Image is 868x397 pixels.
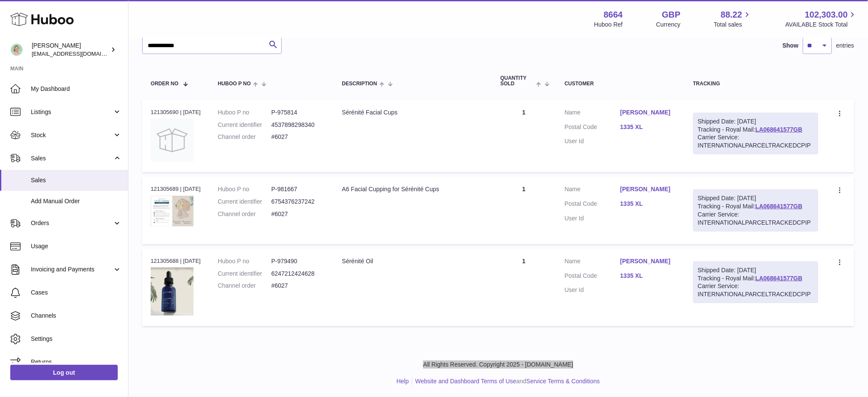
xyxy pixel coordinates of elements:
span: Settings [31,335,122,343]
dd: 6754376237242 [271,198,325,206]
dt: Current identifier [218,270,271,278]
dt: Huboo P no [218,108,271,117]
span: Order No [151,81,179,87]
dt: Huboo P no [218,257,271,265]
span: Returns [31,358,122,366]
div: Shipped Date: [DATE] [698,194,814,202]
a: 88.22 Total sales [714,9,752,29]
div: Carrier Service: INTERNATIONALPARCELTRACKEDCPIP [698,133,814,150]
span: Channels [31,312,122,320]
span: Sales [31,154,113,162]
dt: User Id [565,214,620,223]
div: Shipped Date: [DATE] [698,117,814,126]
a: [PERSON_NAME] [620,108,676,117]
a: Log out [10,365,118,380]
div: Tracking - Royal Mail: [693,113,818,155]
dt: Channel order [218,133,271,141]
dt: Postal Code [565,200,620,210]
span: AVAILABLE Stock Total [785,21,858,29]
dd: 6247212424628 [271,270,325,278]
p: All Rights Reserved. Copyright 2025 - [DOMAIN_NAME] [135,361,861,369]
span: Total sales [714,21,752,29]
a: [PERSON_NAME] [620,185,676,193]
div: Huboo Ref [594,21,623,29]
div: 121305688 | [DATE] [151,257,201,265]
img: internalAdmin-8664@internal.huboo.com [10,43,23,56]
span: 88.22 [721,9,742,21]
a: Service Terms & Conditions [526,378,600,385]
a: 1335 XL [620,123,676,131]
a: LA068641577GB [755,203,802,210]
span: Description [342,81,377,87]
a: LA068641577GB [755,126,802,133]
dt: Current identifier [218,121,271,129]
span: Listings [31,108,113,116]
label: Show [783,42,799,50]
dt: Postal Code [565,272,620,282]
div: Sérénité Facial Cups [342,108,483,117]
a: 1335 XL [620,200,676,208]
dt: User Id [565,286,620,294]
div: Tracking - Royal Mail: [693,189,818,232]
span: Orders [31,219,113,227]
dd: P-981667 [271,185,325,193]
span: Usage [31,242,122,250]
dt: User Id [565,137,620,145]
a: [PERSON_NAME] [620,257,676,265]
div: A6 Facial Cupping for Sérénité Cups [342,185,483,193]
span: Add Manual Order [31,197,122,205]
dt: Name [565,185,620,195]
div: Carrier Service: INTERNATIONALPARCELTRACKEDCPIP [698,211,814,227]
dt: Name [565,108,620,119]
span: Invoicing and Payments [31,265,113,274]
dt: Name [565,257,620,268]
dt: Current identifier [218,198,271,206]
li: and [412,377,600,385]
dd: #6027 [271,210,325,218]
span: Huboo P no [218,81,251,87]
div: 121305690 | [DATE] [151,108,201,116]
span: Stock [31,131,113,139]
div: Tracking [693,81,818,87]
td: 1 [492,177,556,244]
div: [PERSON_NAME] [32,42,109,58]
span: 102,303.00 [805,9,848,21]
dd: P-979490 [271,257,325,265]
a: 1335 XL [620,272,676,280]
dd: 4537898298340 [271,121,325,129]
dt: Channel order [218,210,271,218]
td: 1 [492,100,556,172]
a: 102,303.00 AVAILABLE Stock Total [785,9,858,29]
dd: #6027 [271,133,325,141]
img: 86641714771293.png [151,196,194,226]
div: Tracking - Royal Mail: [693,262,818,304]
dt: Huboo P no [218,185,271,193]
a: LA068641577GB [755,275,802,282]
strong: 8664 [604,9,623,21]
span: Sales [31,176,122,184]
div: 121305689 | [DATE] [151,185,201,193]
dd: #6027 [271,282,325,290]
img: no-photo.jpg [151,119,194,162]
span: My Dashboard [31,85,122,93]
span: [EMAIL_ADDRESS][DOMAIN_NAME] [32,50,126,57]
img: 86641713563538.png [151,268,194,316]
div: Shipped Date: [DATE] [698,266,814,274]
a: Help [397,378,409,385]
div: Sérénité Oil [342,257,483,265]
td: 1 [492,249,556,326]
strong: GBP [662,9,680,21]
a: Website and Dashboard Terms of Use [415,378,516,385]
dt: Postal Code [565,123,620,133]
div: Currency [656,21,681,29]
span: Quantity Sold [501,75,534,87]
div: Customer [565,81,676,87]
dd: P-975814 [271,108,325,117]
div: Carrier Service: INTERNATIONALPARCELTRACKEDCPIP [698,282,814,298]
dt: Channel order [218,282,271,290]
span: Cases [31,289,122,297]
span: entries [836,42,854,50]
